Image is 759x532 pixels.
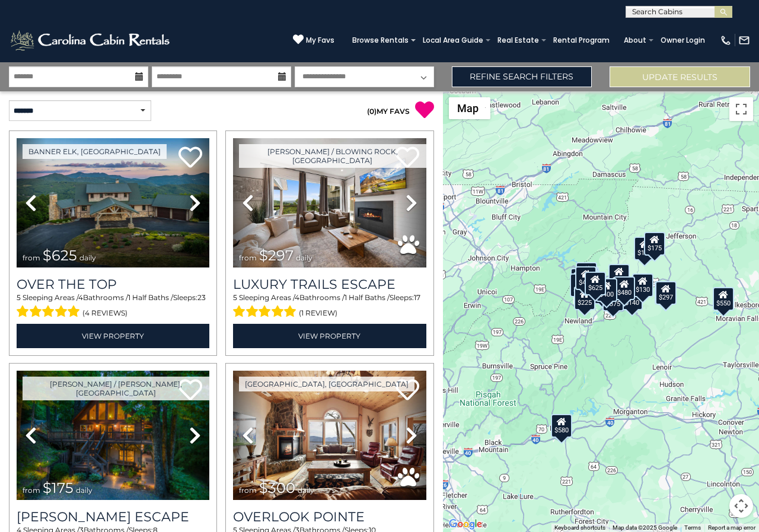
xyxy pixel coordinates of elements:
[293,34,334,46] a: My Favs
[239,144,426,168] a: [PERSON_NAME] / Blowing Rock, [GEOGRAPHIC_DATA]
[43,479,74,496] span: $175
[396,378,419,403] a: Add to favorites
[17,292,209,321] div: Sleeping Areas / Bathrooms / Sleeps:
[585,272,606,295] div: $625
[621,286,643,310] div: $140
[614,276,635,300] div: $480
[296,253,312,262] span: daily
[23,377,209,400] a: [PERSON_NAME] / [PERSON_NAME], [GEOGRAPHIC_DATA]
[452,66,592,87] a: Refine Search Filters
[17,276,209,292] a: Over The Top
[295,293,299,302] span: 4
[597,278,618,301] div: $400
[551,413,573,437] div: $580
[367,107,410,116] a: (0)MY FAVS
[239,253,257,262] span: from
[576,262,597,285] div: $125
[684,524,701,531] a: Terms
[575,266,597,289] div: $425
[23,253,40,262] span: from
[729,97,753,121] button: Toggle fullscreen view
[233,138,426,267] img: thumbnail_168695581.jpeg
[76,486,93,495] span: daily
[9,28,173,52] img: White-1-2.png
[634,237,655,260] div: $175
[554,524,605,532] button: Keyboard shortcuts
[369,107,374,116] span: 0
[79,253,96,262] span: daily
[233,292,426,321] div: Sleeping Areas / Bathrooms / Sleeps:
[492,32,545,49] a: Real Estate
[197,293,206,302] span: 23
[729,494,753,518] button: Map camera controls
[708,524,755,531] a: Report a map error
[233,509,426,525] a: Overlook Pointe
[570,273,592,297] div: $230
[457,102,479,114] span: Map
[449,97,490,119] button: Change map style
[608,264,630,288] div: $349
[367,107,377,116] span: ( )
[618,32,652,49] a: About
[233,293,237,302] span: 5
[713,286,734,310] div: $550
[346,32,414,49] a: Browse Rentals
[345,293,390,302] span: 1 Half Baths /
[299,305,337,321] span: (1 review)
[575,286,596,310] div: $225
[17,509,209,525] a: [PERSON_NAME] Escape
[82,305,127,321] span: (4 reviews)
[603,287,624,311] div: $375
[239,486,257,495] span: from
[613,524,677,531] span: Map data ©2025 Google
[17,324,209,348] a: View Property
[738,34,750,46] img: mail-regular-white.png
[233,371,426,500] img: thumbnail_163477009.jpeg
[632,273,653,297] div: $130
[233,276,426,292] a: Luxury Trails Escape
[417,32,489,49] a: Local Area Guide
[656,281,677,305] div: $297
[720,34,732,46] img: phone-regular-white.png
[298,486,314,495] span: daily
[259,247,294,264] span: $297
[78,293,83,302] span: 4
[306,35,334,46] span: My Favs
[17,509,209,525] h3: Todd Escape
[23,486,40,495] span: from
[655,32,711,49] a: Owner Login
[128,293,173,302] span: 1 Half Baths /
[233,324,426,348] a: View Property
[17,138,209,267] img: thumbnail_167153549.jpeg
[547,32,616,49] a: Rental Program
[259,479,295,496] span: $300
[17,371,209,500] img: thumbnail_168627805.jpeg
[17,293,21,302] span: 5
[446,517,485,532] img: Google
[23,144,167,159] a: Banner Elk, [GEOGRAPHIC_DATA]
[610,66,750,87] button: Update Results
[43,247,77,264] span: $625
[239,377,414,391] a: [GEOGRAPHIC_DATA], [GEOGRAPHIC_DATA]
[446,517,485,532] a: Open this area in Google Maps (opens a new window)
[644,231,665,255] div: $175
[414,293,420,302] span: 17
